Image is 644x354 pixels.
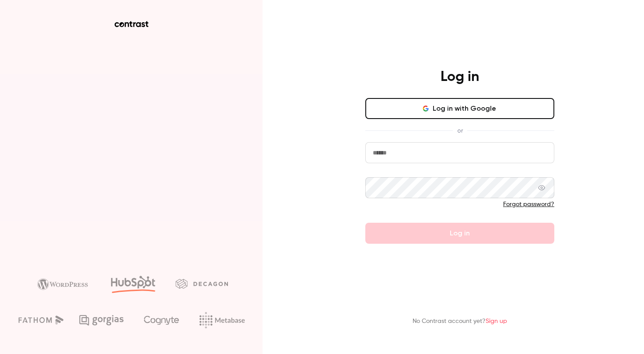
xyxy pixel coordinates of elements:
[175,279,228,288] img: decagon
[453,126,467,135] span: or
[365,98,554,119] button: Log in with Google
[486,318,507,324] a: Sign up
[503,201,554,207] a: Forgot password?
[413,317,507,326] p: No Contrast account yet?
[441,68,479,86] h4: Log in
